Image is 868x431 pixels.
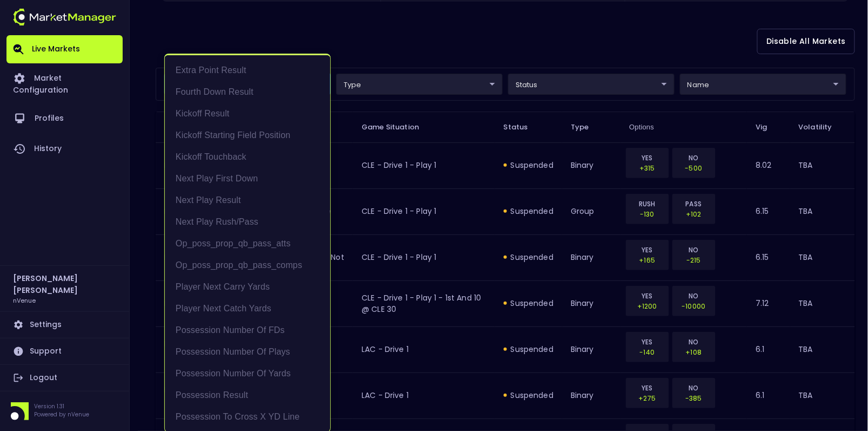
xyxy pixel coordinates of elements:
[165,276,330,298] li: Player Next Carry Yards
[165,60,330,81] li: Extra Point Result
[165,211,330,233] li: Next Play Rush/Pass
[165,146,330,168] li: Kickoff Touchback
[165,233,330,254] li: op_poss_prop_qb_pass_atts
[165,81,330,103] li: Fourth Down Result
[165,103,330,125] li: Kickoff Result
[165,190,330,211] li: Next Play Result
[165,406,330,428] li: Possession to Cross X YD Line
[165,341,330,363] li: Possession Number of Plays
[165,298,330,319] li: Player Next Catch Yards
[165,125,330,146] li: Kickoff Starting Field Position
[165,384,330,406] li: Possession Result
[165,168,330,190] li: Next Play First Down
[165,363,330,384] li: Possession Number of Yards
[165,319,330,341] li: Possession Number of FDs
[165,254,330,276] li: op_poss_prop_qb_pass_comps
